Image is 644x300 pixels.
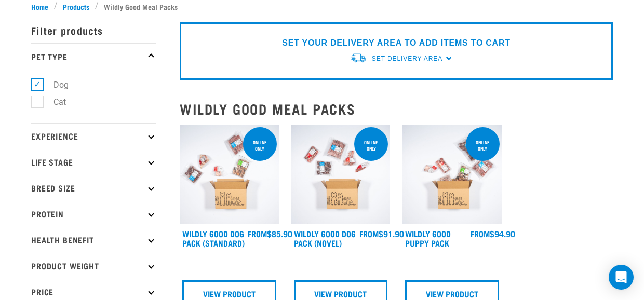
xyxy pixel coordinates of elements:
[31,123,156,149] p: Experience
[405,231,451,245] a: Wildly Good Puppy Pack
[58,1,95,12] a: Products
[294,231,356,245] a: Wildly Good Dog Pack (Novel)
[248,229,292,238] div: $85.90
[31,227,156,253] p: Health Benefit
[31,149,156,175] p: Life Stage
[243,134,277,156] div: Online Only
[31,201,156,227] p: Protein
[282,37,510,49] p: SET YOUR DELIVERY AREA TO ADD ITEMS TO CART
[350,52,367,63] img: van-moving.png
[37,78,73,91] label: Dog
[471,231,490,236] span: FROM
[31,17,156,43] p: Filter products
[31,1,613,12] nav: breadcrumbs
[31,1,54,12] a: Home
[182,231,245,245] a: Wildly Good Dog Pack (Standard)
[180,125,279,224] img: Dog 0 2sec
[609,265,634,290] div: Open Intercom Messenger
[37,96,70,108] label: Cat
[359,229,404,238] div: $91.90
[354,134,388,156] div: Online Only
[31,175,156,201] p: Breed Size
[471,229,515,238] div: $94.90
[31,43,156,69] p: Pet Type
[403,125,502,224] img: Puppy 0 2sec
[466,134,500,156] div: Online Only
[248,231,267,236] span: FROM
[291,125,391,224] img: Dog Novel 0 2sec
[31,253,156,279] p: Product Weight
[63,1,89,12] span: Products
[180,101,613,117] h2: Wildly Good Meal Packs
[359,231,379,236] span: FROM
[372,55,442,62] span: Set Delivery Area
[31,1,48,12] span: Home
